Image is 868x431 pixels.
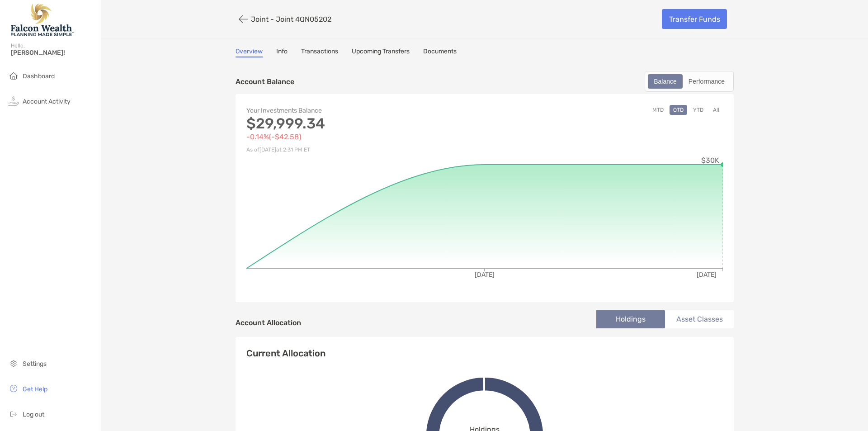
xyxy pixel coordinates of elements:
div: Balance [649,75,682,88]
a: Overview [236,47,263,57]
p: Your Investments Balance [246,105,485,116]
span: Settings [23,360,47,368]
p: -0.14% ( -$42.58 ) [246,131,485,142]
li: Asset Classes [665,310,734,328]
div: segmented control [645,71,734,92]
tspan: [DATE] [475,271,495,279]
div: Performance [684,75,730,88]
img: activity icon [8,95,19,106]
a: Upcoming Transfers [352,47,410,57]
h4: Current Allocation [246,348,325,359]
img: Falcon Wealth Planning Logo [11,4,74,36]
tspan: $30K [701,156,719,165]
p: Account Balance [236,76,294,87]
p: $29,999.34 [246,118,485,129]
span: Account Activity [23,98,71,105]
img: household icon [8,70,19,81]
a: Transfer Funds [662,9,727,29]
a: Info [276,47,288,57]
button: QTD [670,105,687,115]
tspan: [DATE] [697,271,717,279]
span: Get Help [23,385,47,393]
p: Joint - Joint 4QN05202 [251,15,331,24]
p: As of [DATE] at 2:31 PM ET [246,144,485,156]
span: Log out [23,411,44,418]
button: All [709,105,723,115]
a: Transactions [301,47,338,57]
img: get-help icon [8,383,19,394]
img: settings icon [8,358,19,369]
span: [PERSON_NAME]! [11,49,95,57]
img: logout icon [8,408,19,419]
a: Documents [423,47,457,57]
span: Dashboard [23,72,55,80]
button: MTD [649,105,667,115]
button: YTD [689,105,707,115]
h4: Account Allocation [236,318,301,327]
li: Holdings [596,310,665,328]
